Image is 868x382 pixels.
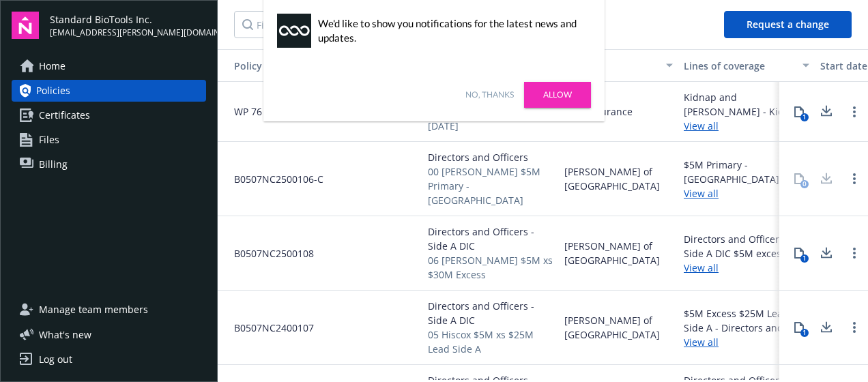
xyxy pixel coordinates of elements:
[428,299,553,327] span: Directors and Officers - Side A DIC
[12,299,206,321] a: Manage team members
[428,327,553,356] span: 05 Hiscox $5M xs $25M Lead Side A
[223,246,314,261] span: B0507NC2500108
[846,171,863,187] a: Open options
[12,55,206,77] a: Home
[12,104,206,126] a: Certificates
[39,299,148,321] span: Manage team members
[800,329,809,337] div: 1
[223,59,402,73] div: Policy number
[12,129,206,151] a: Files
[234,11,405,38] input: Filter policies...
[800,113,809,121] div: 1
[465,89,514,101] a: No, thanks
[564,164,673,193] span: [PERSON_NAME] of [GEOGRAPHIC_DATA]
[428,164,553,207] span: 00 [PERSON_NAME] $5M Primary - [GEOGRAPHIC_DATA]
[684,119,809,133] a: View all
[785,98,813,126] button: 1
[428,150,553,164] span: Directors and Officers
[50,12,206,39] button: Standard BioTools Inc.[EMAIL_ADDRESS][PERSON_NAME][DOMAIN_NAME]
[559,49,678,82] button: Carrier
[684,158,809,186] div: $5M Primary - [GEOGRAPHIC_DATA] - Directors and Officers - Public
[223,104,306,119] span: WP 76 395 1783
[50,27,206,39] span: [EMAIL_ADDRESS][PERSON_NAME][DOMAIN_NAME]
[800,254,809,263] div: 1
[846,319,863,336] a: Open options
[684,186,809,201] a: View all
[39,104,90,126] span: Certificates
[39,55,66,77] span: Home
[428,253,553,282] span: 06 [PERSON_NAME] $5M xs $30M Excess
[524,82,591,108] a: Allow
[684,59,794,73] div: Lines of coverage
[785,239,813,267] button: 1
[684,232,809,261] div: Directors and Officers - Side A DIC $5M excess of $30M - Excess
[12,153,206,175] a: Billing
[223,59,402,73] div: Toggle SortBy
[684,335,809,349] a: View all
[724,11,852,38] button: Request a change
[12,80,206,102] a: Policies
[36,80,70,102] span: Policies
[846,245,863,261] a: Open options
[428,224,553,253] span: Directors and Officers - Side A DIC
[39,327,91,342] span: What ' s new
[318,16,584,45] div: We'd like to show you notifications for the latest news and updates.
[223,172,323,186] span: B0507NC2500106-C
[50,12,206,27] span: Standard BioTools Inc.
[684,90,809,119] div: Kidnap and [PERSON_NAME] - Kidnap and [PERSON_NAME], Foreign Voluntary Workers Compensation - For...
[223,321,314,335] span: B0507NC2400107
[564,239,673,267] span: [PERSON_NAME] of [GEOGRAPHIC_DATA]
[785,314,813,341] button: 1
[678,49,815,82] button: Lines of coverage
[39,153,68,175] span: Billing
[12,327,113,342] button: What's new
[846,104,863,120] a: Open options
[39,349,72,370] div: Log out
[39,129,59,151] span: Files
[12,12,39,39] img: navigator-logo.svg
[564,313,673,342] span: [PERSON_NAME] of [GEOGRAPHIC_DATA]
[684,261,809,275] a: View all
[684,306,809,335] div: $5M Excess $25M Lead Side A - Directors and Officers - Side A DIC
[564,59,658,73] div: Carrier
